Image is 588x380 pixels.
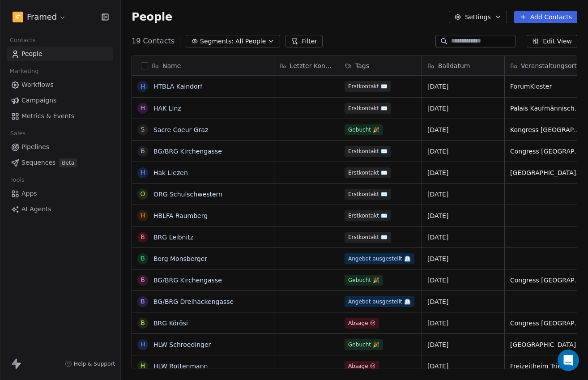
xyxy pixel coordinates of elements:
[141,211,145,220] div: H
[6,34,39,47] span: Contacts
[141,318,145,328] div: B
[427,190,499,199] span: [DATE]
[510,104,582,113] span: Palais Kaufmännischer Verein [GEOGRAPHIC_DATA]
[510,319,582,328] span: Congress [GEOGRAPHIC_DATA]
[345,232,391,243] span: Erstkontakt ✉️
[141,103,145,113] div: H
[274,56,339,75] div: Letzter Kontakt
[132,10,172,24] span: People
[7,155,113,170] a: SequencesBeta
[427,276,499,285] span: [DATE]
[7,140,113,154] a: Pipelines
[345,318,379,329] span: Absage 😔
[6,64,43,78] span: Marketing
[140,189,145,199] div: O
[345,253,414,264] span: Angebot ausgestellt ⏲️
[510,82,582,91] span: ForumKloster
[355,61,369,70] span: Tags
[345,361,379,371] span: Absage 😔
[510,276,582,285] span: Congress [GEOGRAPHIC_DATA]
[141,232,145,242] div: B
[345,296,414,307] span: Angebot ausgestellt ⏲️
[141,146,145,156] div: B
[345,103,391,114] span: Erstkontakt ✉️
[558,350,579,371] div: Open Intercom Messenger
[345,275,383,286] span: Gebucht 🎉
[141,361,145,371] div: H
[427,233,499,242] span: [DATE]
[21,96,56,105] span: Campaigns
[427,168,499,177] span: [DATE]
[505,56,587,75] div: Veranstaltungsort
[132,56,274,75] div: Name
[141,168,145,177] div: H
[153,148,222,155] a: BG/BRG Kirchengasse
[141,82,145,91] div: H
[141,297,145,306] div: B
[153,234,193,241] a: BRG Leibnitz
[527,35,577,47] button: Edit View
[514,11,577,23] button: Add Contacts
[153,255,207,262] a: Borg Monsberger
[438,61,470,70] span: Balldatum
[153,83,202,90] a: HTBLA Kaindorf
[427,147,499,156] span: [DATE]
[345,210,391,221] span: Erstkontakt ✉️
[510,168,582,177] span: [GEOGRAPHIC_DATA].
[427,211,499,220] span: [DATE]
[11,9,68,25] button: Framed
[345,146,391,157] span: Erstkontakt ✉️
[510,362,582,371] span: Freizeitheim Trieben
[510,340,582,349] span: [GEOGRAPHIC_DATA]
[427,125,499,134] span: [DATE]
[141,254,145,263] div: B
[427,82,499,91] span: [DATE]
[422,56,504,75] div: Balldatum
[153,169,188,176] a: Hak Liezen
[427,297,499,306] span: [DATE]
[427,362,499,371] span: [DATE]
[21,205,51,214] span: AI Agents
[345,189,391,200] span: Erstkontakt ✉️
[7,47,113,61] a: People
[21,189,37,198] span: Apps
[427,319,499,328] span: [DATE]
[7,109,113,124] a: Metrics & Events
[153,126,208,133] a: Sacre Coeur Graz
[21,80,54,90] span: Workflows
[21,158,55,167] span: Sequences
[345,124,383,135] span: Gebucht 🎉
[141,275,145,285] div: B
[427,104,499,113] span: [DATE]
[27,11,57,23] span: Framed
[7,77,113,92] a: Workflows
[7,186,113,201] a: Apps
[449,11,507,23] button: Settings
[21,111,74,121] span: Metrics & Events
[153,341,211,348] a: HLW Schroedinger
[6,173,28,187] span: Tools
[153,320,188,327] a: BRG Körösi
[235,37,266,46] span: All People
[153,212,208,219] a: HBLFA Raumberg
[21,142,49,152] span: Pipelines
[59,158,77,167] span: Beta
[132,76,274,369] div: grid
[339,56,422,75] div: Tags
[153,105,181,112] a: HAK Linz
[427,254,499,263] span: [DATE]
[200,37,234,46] span: Segments:
[153,277,222,284] a: BG/BRG Kirchengasse
[345,339,383,350] span: Gebucht 🎉
[6,127,30,140] span: Sales
[427,340,499,349] span: [DATE]
[153,363,208,370] a: HLW Rottenmann
[153,298,234,305] a: BG/BRG Dreihackengasse
[141,125,145,134] div: S
[510,125,582,134] span: Kongress [GEOGRAPHIC_DATA]
[132,36,175,47] span: 19 Contacts
[345,167,391,178] span: Erstkontakt ✉️
[141,340,145,349] div: H
[162,61,181,70] span: Name
[21,49,43,59] span: People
